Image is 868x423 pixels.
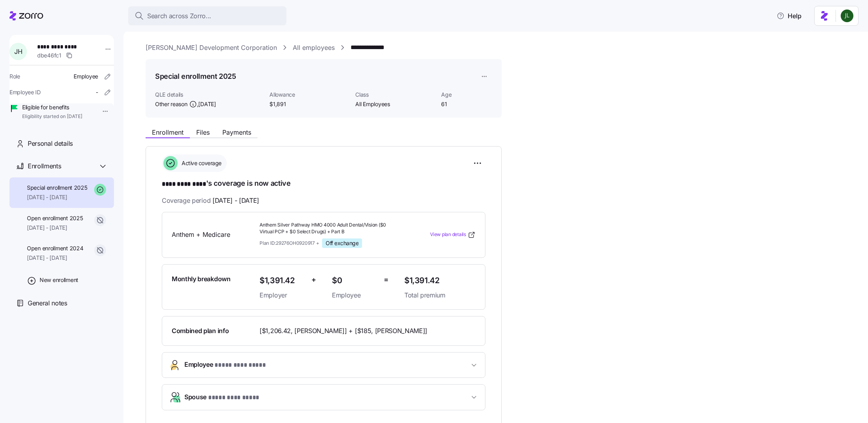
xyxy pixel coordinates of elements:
[96,88,98,96] span: -
[441,100,492,108] span: 61
[260,240,319,246] span: Plan ID: 29276OH0920917 +
[293,43,335,53] a: All employees
[27,224,83,232] span: [DATE] - [DATE]
[212,196,259,206] span: [DATE] - [DATE]
[172,326,229,336] span: Combined plan info
[777,11,802,21] span: Help
[260,290,305,300] span: Employer
[355,100,435,108] span: All Employees
[9,72,20,80] span: Role
[28,139,73,149] span: Personal details
[269,91,349,99] span: Allowance
[355,91,435,99] span: Class
[384,274,389,286] span: =
[22,103,82,111] span: Eligible for benefits
[184,360,265,370] span: Employee
[27,244,83,252] span: Open enrollment 2024
[74,72,98,80] span: Employee
[27,214,83,222] span: Open enrollment 2025
[332,290,377,300] span: Employee
[404,274,476,287] span: $1,391.42
[260,274,305,287] span: $1,391.42
[162,196,259,206] span: Coverage period
[28,161,61,171] span: Enrollments
[27,254,83,262] span: [DATE] - [DATE]
[179,159,222,167] span: Active coverage
[37,51,61,59] span: dbe46fc1
[770,8,808,24] button: Help
[28,298,67,308] span: General notes
[9,88,41,96] span: Employee ID
[430,231,466,238] span: View plan details
[27,184,87,192] span: Special enrollment 2025
[155,91,263,99] span: QLE details
[40,276,78,284] span: New enrollment
[404,290,476,300] span: Total premium
[260,326,427,336] span: [$1,206.42, [PERSON_NAME]] + [$185, [PERSON_NAME]]
[311,274,316,286] span: +
[128,6,286,25] button: Search across Zorro...
[22,113,82,120] span: Eligibility started on [DATE]
[27,193,87,201] span: [DATE] - [DATE]
[14,48,22,55] span: J H
[155,71,236,81] h1: Special enrollment 2025
[198,100,216,108] span: [DATE]
[222,129,251,135] span: Payments
[162,178,485,189] h1: 's coverage is now active
[155,100,216,108] span: Other reason ,
[172,230,253,240] span: Anthem + Medicare
[430,231,476,239] a: View plan details
[326,240,358,247] span: Off exchange
[841,10,853,22] img: d9b9d5af0451fe2f8c405234d2cf2198
[332,274,377,287] span: $0
[196,129,210,135] span: Files
[184,392,259,403] span: Spouse
[260,222,398,235] span: Anthem Silver Pathway HMO 4000 Adult Dental/Vision ($0 Virtual PCP + $0 Select Drugs) + Part B
[147,11,211,21] span: Search across Zorro...
[269,100,349,108] span: $1,891
[146,43,277,53] a: [PERSON_NAME] Development Corporation
[172,274,231,284] span: Monthly breakdown
[441,91,492,99] span: Age
[152,129,184,135] span: Enrollment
